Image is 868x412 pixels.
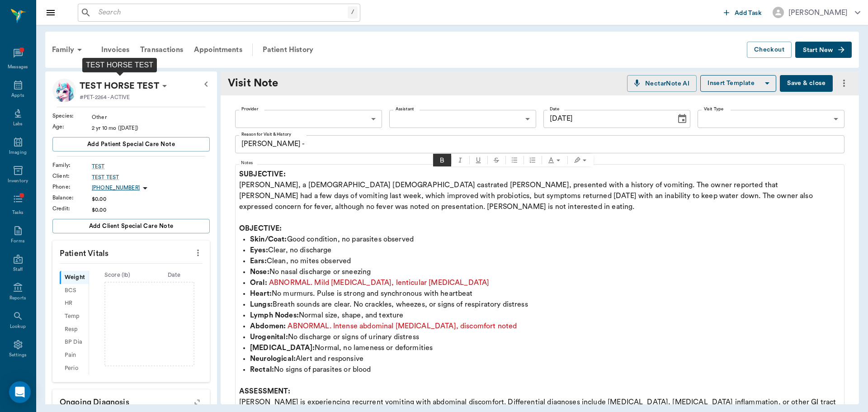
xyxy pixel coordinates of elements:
p: Patient Vitals [52,241,210,263]
div: BCS [60,284,89,297]
button: Start New [795,42,852,58]
div: Labs [13,121,23,128]
div: $0.00 [92,206,210,214]
button: more [836,76,852,91]
label: Provider [241,106,258,112]
input: MM/DD/YYYY [543,110,670,128]
strong: Nose: [250,268,269,275]
div: Family : [52,161,92,169]
span: Add client Special Care Note [89,221,174,231]
button: Bold [433,154,451,166]
span: Bold (⌃B) [433,154,451,166]
span: Strikethrough (⌃D) [487,154,505,166]
button: more [191,245,205,260]
div: Temp [60,310,89,323]
div: Visit Note [228,75,296,91]
div: Other [92,113,210,121]
span: Bulleted list (⌃⇧8) [505,154,524,166]
div: Balance : [52,194,92,202]
div: Score ( lb ) [89,271,146,279]
p: Ongoing diagnosis [52,389,210,412]
strong: OBJECTIVE: [239,225,282,232]
div: Reports [9,295,26,302]
p: No discharge or signs of urinary distress [250,331,840,342]
label: Visit Type [704,106,724,112]
p: Clean, no mites observed [250,256,840,266]
p: No signs of parasites or blood [250,364,840,375]
strong: Neurological: [250,355,296,362]
div: HR [60,297,89,310]
p: No murmurs. Pulse is strong and synchronous with heartbeat [250,288,840,299]
strong: SUBJECTIVE: [239,170,286,178]
button: Italic [451,154,469,166]
span: Add patient Special Care Note [87,139,175,149]
strong: Urogenital: [250,333,288,341]
strong: [MEDICAL_DATA]: [250,344,315,351]
a: Patient History [257,39,319,61]
div: Weight [60,271,89,284]
strong: Rectal: [250,366,274,373]
div: Perio [60,362,89,375]
button: Ordered list [524,154,542,166]
div: TEST HORSE TEST [82,58,157,72]
div: Phone : [52,183,92,191]
div: Open Intercom Messenger [9,381,31,403]
label: Assistant [396,106,414,112]
label: Date [550,106,559,112]
a: Transactions [135,39,189,61]
div: Client : [52,172,92,180]
span: Underline (⌃U) [469,154,487,166]
div: Tasks [12,209,24,216]
p: Good condition, no parasites observed [250,234,840,245]
strong: Skin/Coat: [250,236,287,243]
div: Forms [11,238,24,245]
p: Clear, no discharge [250,245,840,256]
button: NectarNote AI [627,75,697,92]
strong: Abdomen: [250,322,286,330]
button: Save & close [780,75,833,92]
button: Add patient Special Care Note [52,137,210,152]
button: Underline [469,154,487,166]
div: Pain [60,349,89,362]
button: Bulleted list [505,154,524,166]
div: TEST TEST [92,173,210,181]
p: Normal size, shape, and texture [250,310,840,321]
p: Alert and responsive [250,353,840,364]
label: Reason for Visit & History [241,131,291,137]
textarea: [PERSON_NAME] - [241,139,838,149]
button: Text highlight [568,154,594,166]
button: Strikethrough [487,154,505,166]
p: [PHONE_NUMBER] [92,184,140,192]
button: Add Task [720,4,765,21]
div: Date [146,271,203,279]
span: Ordered list (⌃⇧9) [524,154,542,166]
p: TEST HORSE TEST [80,79,159,93]
div: Lookup [10,323,26,330]
p: No nasal discharge or sneezing [250,266,840,277]
div: Species : [52,112,92,120]
strong: Lungs: [250,301,273,308]
div: Settings [9,352,27,359]
div: Staff [13,266,23,273]
strong: Ears: [250,257,267,265]
div: $0.00 [92,195,210,203]
div: Credit : [52,204,92,213]
button: Add client Special Care Note [52,219,210,233]
button: Text color [542,154,567,166]
div: Age : [52,123,92,131]
a: Appointments [189,39,248,61]
a: Invoices [96,39,135,61]
button: [PERSON_NAME] [765,4,868,21]
p: #PET-2264 - ACTIVE [80,93,130,101]
div: 2 yr 10 mo ([DATE]) [92,124,210,132]
div: BP Dia [60,336,89,349]
div: Resp [60,323,89,336]
div: Family [47,39,90,61]
strong: Oral: [250,279,267,286]
div: Messages [8,64,28,71]
span: ABNORMAL. Intense abdominal [MEDICAL_DATA], discomfort noted [288,322,517,330]
button: Close drawer [42,4,60,22]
